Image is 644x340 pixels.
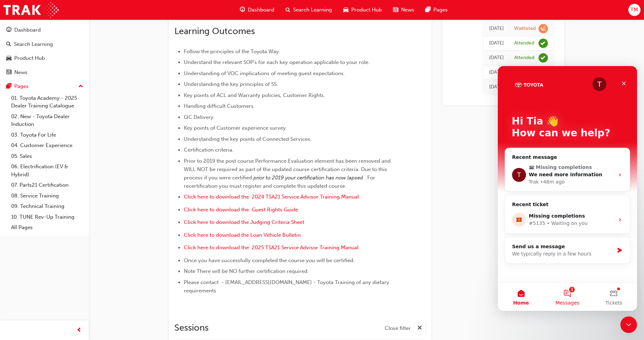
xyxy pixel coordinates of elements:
span: Certification criteria. [184,147,234,153]
span: QC Delivery. [184,114,215,120]
span: Search Learning [293,6,332,14]
span: Prior to 2019 the post course Performance Evaluation element has been removed and WILL NOT be req... [184,158,392,181]
a: Click here to download the Guest Rights Guide [184,207,298,213]
span: car-icon [343,6,348,14]
span: Understanding of VOC implications of meeting guest expectations. [184,70,345,76]
div: Product Hub [14,54,45,62]
a: 06. Electrification (EV & Hybrid) [8,161,86,180]
button: DashboardSearch LearningProduct HubNews [3,22,86,80]
a: Trak [3,2,59,18]
div: Tue May 28 2024 16:30:00 GMT+1000 (Australian Eastern Standard Time) [489,39,504,47]
div: Dashboard [14,26,41,34]
span: pages-icon [425,6,431,14]
span: up-icon [78,82,83,91]
span: car-icon [6,55,11,62]
div: Waitlisted [514,25,536,32]
a: 09. Technical Training [8,201,86,212]
button: Pages [3,80,86,93]
a: 02. New - Toyota Dealer Induction [8,111,86,130]
span: search-icon [285,6,290,14]
div: Tue May 28 2024 09:00:00 GMT+1000 (Australian Eastern Standard Time) [489,54,504,62]
button: Close filter [385,322,426,334]
a: Click here to download the 2025 TSA21 Service Advisor Training Manual [184,244,359,251]
a: news-iconNews [387,3,420,17]
span: Dashboard [248,6,274,14]
span: Understanding the key points of Connected Services. [184,136,312,142]
iframe: Intercom live chat [620,316,637,333]
span: learningRecordVerb_ATTEND-icon [539,53,548,63]
span: learningRecordVerb_ATTEND-icon [539,39,548,48]
a: guage-iconDashboard [234,3,280,17]
span: learningRecordVerb_WAITLIST-icon [539,24,548,33]
a: Dashboard [3,24,86,37]
span: News [401,6,414,14]
a: Search Learning [3,38,86,51]
a: 04. Customer Experience [8,140,86,151]
span: pages-icon [6,83,11,90]
span: . For recertification you must register and complete this updated course. [184,175,377,189]
a: 01. Toyota Academy - 2025 Dealer Training Catalogue [8,93,86,111]
a: News [3,66,86,79]
a: 05. Sales [8,151,86,162]
a: 10. TUNE Rev-Up Training [8,212,86,222]
a: Click here to download the Judging Criteria Sheet [184,219,304,225]
span: news-icon [6,70,11,76]
span: Once you have successfully completed the course you will be certified. [184,257,355,264]
span: Understand the relevant SOP's for each key operation applicable to your role. [184,59,370,65]
div: Pages [14,82,29,90]
a: car-iconProduct Hub [338,3,387,17]
a: pages-iconPages [420,3,453,17]
span: Close filter [385,324,411,332]
span: Please contact - [EMAIL_ADDRESS][DOMAIN_NAME] - Toyota Training of any dietary requirements [184,279,391,294]
span: Key points of ACL and Warranty policies, Customer Rights. [184,92,325,98]
button: TM [628,4,641,16]
span: TM [630,6,638,14]
div: Attended [514,55,534,61]
div: Tue Apr 30 2024 15:27:56 GMT+1000 (Australian Eastern Standard Time) [489,68,504,76]
span: search-icon [6,41,11,48]
span: Pages [433,6,448,14]
span: prior to 2019 your certification has now lapsed [253,175,363,181]
iframe: Intercom live chat [498,66,637,311]
a: All Pages [8,222,86,233]
a: 07. Parts21 Certification [8,180,86,191]
span: cross-icon [417,324,422,333]
a: 08. Service Training [8,191,86,201]
span: Handling difficult Customers. [184,103,255,109]
div: Thu Mar 21 2024 10:20:15 GMT+1100 (Australian Eastern Daylight Time) [489,83,504,91]
span: Follow the principles of the Toyota Way. [184,48,280,55]
span: news-icon [393,6,398,14]
a: 03. Toyota For Life [8,130,86,140]
a: search-iconSearch Learning [280,3,338,17]
div: Tue May 28 2024 16:30:00 GMT+1000 (Australian Eastern Standard Time) [489,25,504,33]
span: Product Hub [351,6,382,14]
span: Learning Outcomes [174,26,255,37]
span: Understanding the key principles of 5S. [184,81,278,87]
h2: Sessions [174,322,209,334]
span: guage-icon [6,27,11,33]
a: Click here to download the Loan Vehicle Bulletin [184,232,301,238]
span: guage-icon [240,6,245,14]
div: Search Learning [14,40,53,48]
